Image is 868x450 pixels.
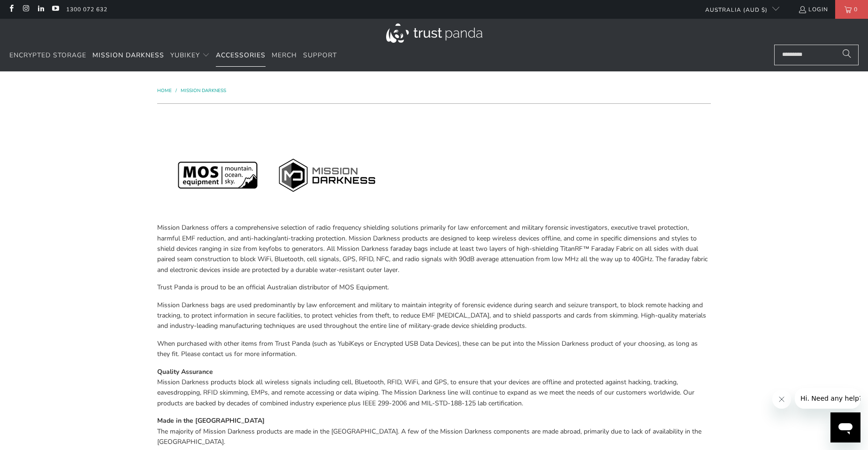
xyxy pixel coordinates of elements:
[9,51,86,60] span: Encrypted Storage
[774,45,859,65] input: Search...
[7,6,15,13] a: Trust Panda Australia on Facebook
[157,339,711,360] p: When purchased with other items from Trust Panda (such as YubiKeys or Encrypted USB Data Devices)...
[157,223,711,275] p: Mission Darkness offers a comprehensive selection of radio frequency shielding solutions primaril...
[795,388,860,409] iframe: Message from company
[170,45,210,67] summary: YubiKey
[181,87,226,94] a: Mission Darkness
[157,282,711,293] p: Trust Panda is proud to be an official Australian distributor of MOS Equipment.
[92,51,164,60] span: Mission Darkness
[772,390,791,409] iframe: Close message
[51,6,59,13] a: Trust Panda Australia on YouTube
[303,51,337,60] span: Support
[216,51,266,60] span: Accessories
[170,51,200,60] span: YubiKey
[303,45,337,67] a: Support
[157,87,172,94] span: Home
[66,4,107,15] a: 1300 072 632
[157,367,711,409] p: Mission Darkness products block all wireless signals including cell, Bluetooth, RFID, WiFi, and G...
[175,87,177,94] span: /
[92,45,164,67] a: Mission Darkness
[272,45,297,67] a: Merch
[22,6,30,13] a: Trust Panda Australia on Instagram
[157,416,265,425] strong: Made in the [GEOGRAPHIC_DATA]
[216,45,266,67] a: Accessories
[386,23,482,43] img: Trust Panda Australia
[798,4,828,15] a: Login
[835,45,859,65] button: Search
[830,412,860,442] iframe: Button to launch messaging window
[6,7,68,14] span: Hi. Need any help?
[157,87,173,94] a: Home
[9,45,337,67] nav: Translation missing: en.navigation.header.main_nav
[9,45,86,67] a: Encrypted Storage
[157,416,711,447] p: The majority of Mission Darkness products are made in the [GEOGRAPHIC_DATA]. A few of the Mission...
[37,6,45,13] a: Trust Panda Australia on LinkedIn
[272,51,297,60] span: Merch
[405,255,652,264] span: radio signals with 90dB average attenuation from low MHz all the way up to 40GHz
[157,300,711,332] p: Mission Darkness bags are used predominantly by law enforcement and military to maintain integrit...
[157,367,213,376] strong: Quality Assurance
